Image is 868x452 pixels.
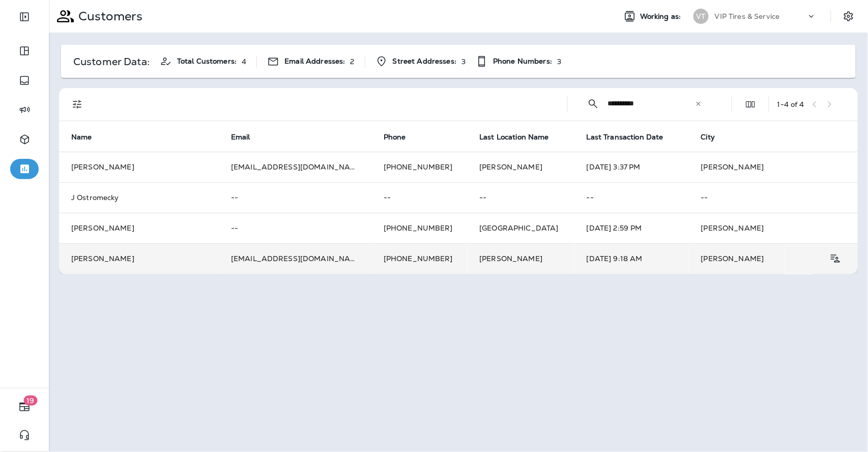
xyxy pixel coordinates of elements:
[777,100,804,108] div: 1 - 4 of 4
[351,58,355,66] p: 2
[73,58,150,66] p: Customer Data:
[701,193,846,202] p: --
[493,57,552,66] span: Phone Numbers:
[574,213,689,243] td: [DATE] 2:59 PM
[640,12,683,21] span: Working as:
[371,213,467,243] td: [PHONE_NUMBER]
[587,193,677,202] p: --
[479,223,558,233] span: [GEOGRAPHIC_DATA]
[825,248,846,269] button: Customer Details
[384,133,406,142] span: Phone
[479,133,549,142] span: Last Location Name
[689,213,858,243] td: [PERSON_NAME]
[219,243,371,274] td: [EMAIL_ADDRESS][DOMAIN_NAME]
[693,9,709,24] div: VT
[840,7,858,25] button: Settings
[393,57,456,66] span: Street Addresses:
[574,152,689,182] td: [DATE] 3:37 PM
[701,132,729,142] span: City
[461,58,466,66] p: 3
[71,132,105,142] span: Name
[59,213,219,243] td: [PERSON_NAME]
[24,395,38,406] span: 19
[74,9,142,24] p: Customers
[231,133,250,142] span: Email
[231,193,359,202] p: --
[10,397,39,417] button: 19
[284,57,345,66] span: Email Addresses:
[231,132,264,142] span: Email
[689,243,785,274] td: [PERSON_NAME]
[219,152,371,182] td: [EMAIL_ADDRESS][DOMAIN_NAME]
[587,133,663,142] span: Last Transaction Date
[479,254,542,263] span: [PERSON_NAME]
[231,224,359,232] p: --
[371,243,467,274] td: [PHONE_NUMBER]
[384,132,419,142] span: Phone
[740,94,761,115] button: Edit Fields
[10,7,39,27] button: Expand Sidebar
[583,94,603,114] button: Collapse Search
[59,182,219,213] td: J Ostromecky
[384,193,455,202] p: --
[371,152,467,182] td: [PHONE_NUMBER]
[479,193,562,202] p: --
[59,243,219,274] td: [PERSON_NAME]
[574,243,689,274] td: [DATE] 9:18 AM
[557,58,561,66] p: 3
[689,152,858,182] td: [PERSON_NAME]
[177,57,237,66] span: Total Customers:
[701,133,715,142] span: City
[242,58,246,66] p: 4
[479,132,562,142] span: Last Location Name
[67,94,88,115] button: Filters
[479,162,542,172] span: [PERSON_NAME]
[715,12,780,20] p: VIP Tires & Service
[587,132,677,142] span: Last Transaction Date
[59,152,219,182] td: [PERSON_NAME]
[71,133,92,142] span: Name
